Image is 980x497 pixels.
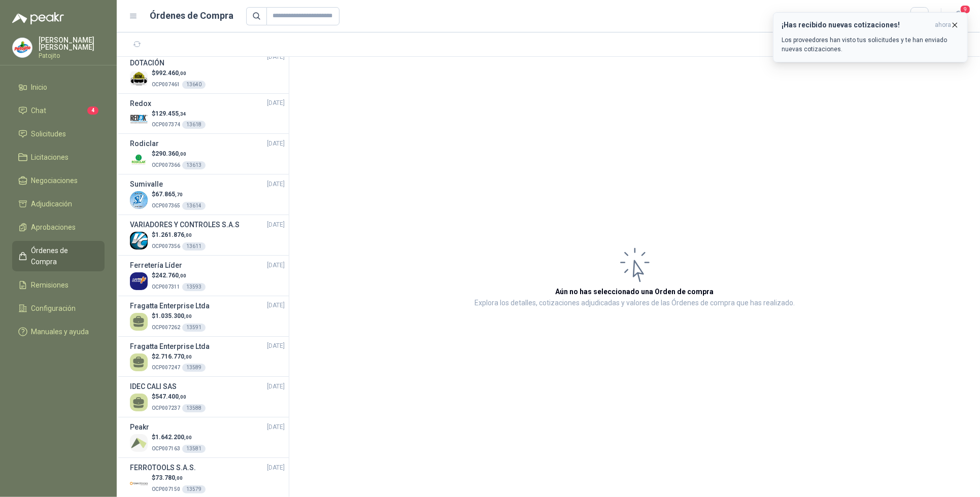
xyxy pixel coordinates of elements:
p: $ [152,109,206,119]
span: 2.716.770 [155,353,192,360]
a: Adjudicación [12,194,105,214]
div: 13593 [182,283,206,291]
span: ,00 [179,394,186,400]
a: Remisiones [12,275,105,295]
span: ,00 [184,354,192,360]
p: $ [152,352,206,362]
a: FERROTOOLS S.A.S.[DATE] Company Logo$73.780,00OCP00715013579 [130,462,285,494]
span: OCP007461 [152,82,180,87]
span: 547.400 [155,393,186,400]
p: $ [152,230,206,240]
img: Company Logo [130,434,148,452]
span: OCP007150 [152,486,180,492]
p: $ [152,433,206,442]
a: Órdenes de Compra [12,241,105,271]
div: 13613 [182,161,206,169]
h3: Rodiclar [130,138,159,149]
span: [DATE] [267,341,285,351]
span: 9 [960,5,971,14]
p: $ [152,392,206,402]
span: ahora [935,21,951,29]
p: $ [152,271,206,280]
span: OCP007374 [152,122,180,127]
img: Company Logo [130,70,148,88]
img: Company Logo [130,191,148,209]
span: [DATE] [267,98,285,108]
span: Remisiones [31,279,69,291]
span: Aprobaciones [31,222,76,233]
h3: BGM SEGURIDAD INDUSTRIAL Y DOTACIÓN [130,46,267,68]
p: $ [152,149,206,159]
span: ,00 [179,151,186,157]
span: [DATE] [267,301,285,310]
span: 1.642.200 [155,434,192,441]
a: Ferretería Líder[DATE] Company Logo$242.760,00OCP00731113593 [130,260,285,292]
span: ,70 [175,192,183,197]
span: OCP007262 [152,325,180,330]
h3: Fragatta Enterprise Ltda [130,341,210,352]
a: Rodiclar[DATE] Company Logo$290.360,00OCP00736613613 [130,138,285,170]
p: $ [152,190,206,199]
h3: Redox [130,98,151,109]
span: ,00 [175,475,183,481]
span: OCP007163 [152,446,180,451]
a: Configuración [12,299,105,318]
span: 4 [87,106,98,115]
a: Aprobaciones [12,218,105,237]
a: Solicitudes [12,124,105,144]
img: Company Logo [13,38,32,57]
span: OCP007311 [152,284,180,290]
span: [DATE] [267,52,285,62]
a: Licitaciones [12,148,105,167]
span: [DATE] [267,180,285,189]
span: OCP007366 [152,162,180,168]
span: ,00 [179,273,186,278]
button: ¡Has recibido nuevas cotizaciones!ahora Los proveedores han visto tus solicitudes y te han enviad... [773,12,968,62]
span: 73.780 [155,474,183,481]
span: 1.035.300 [155,312,192,319]
span: ,34 [179,111,186,117]
span: Adjudicación [31,198,73,209]
div: 13640 [182,81,206,89]
span: 242.760 [155,272,186,279]
span: Configuración [31,303,76,314]
a: Fragatta Enterprise Ltda[DATE] $2.716.770,00OCP00724713589 [130,341,285,373]
div: 13614 [182,202,206,210]
p: Los proveedores han visto tus solicitudes y te han enviado nuevas cotizaciones. [782,35,959,54]
span: Inicio [31,82,48,93]
img: Company Logo [130,272,148,290]
img: Company Logo [130,151,148,168]
h3: Sumivalle [130,179,163,190]
img: Logo peakr [12,12,64,24]
div: 13591 [182,324,206,332]
span: OCP007365 [152,203,180,208]
h3: VARIADORES Y CONTROLES S.A.S [130,219,240,230]
p: [PERSON_NAME] [PERSON_NAME] [39,37,105,51]
a: Inicio [12,78,105,97]
span: ,00 [179,70,186,76]
a: VARIADORES Y CONTROLES S.A.S[DATE] Company Logo$1.261.876,00OCP00735613611 [130,219,285,251]
span: Licitaciones [31,152,69,163]
a: Negociaciones [12,171,105,190]
div: 13581 [182,445,206,453]
span: Negociaciones [31,175,78,186]
span: OCP007237 [152,405,180,411]
h3: Peakr [130,421,149,433]
div: 13611 [182,242,206,251]
a: BGM SEGURIDAD INDUSTRIAL Y DOTACIÓN[DATE] Company Logo$992.460,00OCP00746113640 [130,46,285,89]
span: 67.865 [155,191,183,198]
div: 13579 [182,485,206,493]
span: Órdenes de Compra [31,245,95,267]
h1: Órdenes de Compra [150,9,234,23]
p: $ [152,68,206,78]
span: [DATE] [267,261,285,270]
h3: Ferretería Líder [130,260,182,271]
span: [DATE] [267,382,285,392]
span: [DATE] [267,139,285,149]
h3: Aún no has seleccionado una Orden de compra [556,286,714,297]
span: 290.360 [155,150,186,157]
h3: IDEC CALI SAS [130,381,177,392]
span: 992.460 [155,69,186,77]
div: 13588 [182,404,206,412]
span: [DATE] [267,463,285,473]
